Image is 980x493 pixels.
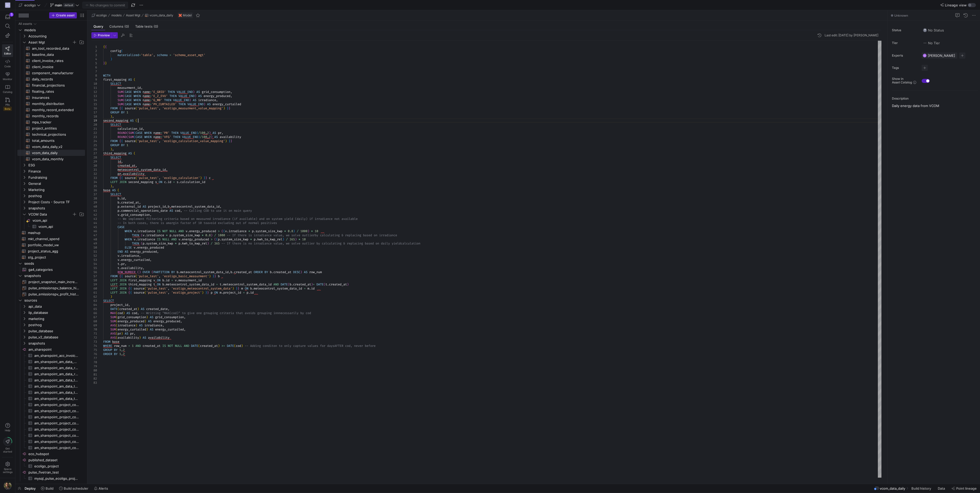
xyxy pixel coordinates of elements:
span: [PERSON_NAME] [928,53,955,58]
span: Preview [98,34,110,37]
span: ) [195,94,196,98]
span: Build scheduler [64,486,88,490]
button: Preview [91,32,112,38]
a: vcom_data_daily_v2​​​​​​​​​​ [17,144,85,150]
img: https://storage.googleapis.com/y42-prod-data-exchange/images/7e7RzXvUWcEhWhf8BYUbRCghczaQk4zBh2Nv... [4,481,12,490]
span: WHEN [134,98,141,102]
a: published_dataset​​​​​​​​ [17,457,85,463]
span: , [230,94,232,98]
span: WHEN [134,90,141,94]
span: pulse_emissionspv_profit_historical​​​​​​​ [28,291,79,297]
span: Monitor [3,78,12,81]
a: EG [2,1,13,9]
span: VALUE [177,90,186,94]
a: am_sharepoint_am_data_recorded_data_pre_2024​​​​​​​​​ [17,371,85,377]
span: General [28,181,84,187]
span: measurment_id [118,86,141,90]
span: posthog [28,322,84,328]
span: mysql_pulse_ecoligo_project​​​​​​​​​ [34,476,79,481]
span: name [143,94,150,98]
a: PRsBeta [2,95,13,113]
span: No Status [923,28,944,32]
a: am_sharepoint_project_costs_project_costs​​​​​​​​​ [17,445,85,451]
span: baseline_data​​​​​​​​​​ [32,52,79,58]
span: monthly_distribution​​​​​​​​​​ [32,101,79,107]
span: 'G_M0' [152,98,162,102]
span: Columns [109,25,129,28]
span: component_manufacturer​​​​​​​​​​ [32,70,79,76]
span: am_sharepoint_project_costs_omvisits​​​​​​​​​ [34,439,79,445]
span: AS [128,78,132,82]
span: grid_consumption [202,90,230,94]
span: (0) [124,25,129,28]
a: am_sharepoint_am_data_table_baseline​​​​​​​​​ [17,377,85,383]
span: vcom_api​​​​​​​​​ [38,224,79,230]
a: monthly_records​​​​​​​​​​ [17,113,85,119]
span: Alerts [99,486,108,490]
button: Data [935,484,948,493]
div: Press SPACE to select this row. [17,27,85,33]
span: ecoligo_project​​​​​​​​​ [34,463,79,469]
div: Press SPACE to select this row. [17,51,85,58]
a: vcom_api​​​​​​​​ [17,217,85,223]
button: Build [39,484,56,493]
a: daily_records​​​​​​​​​​ [17,76,85,82]
span: floating_rates​​​​​​​​​​ [32,89,79,94]
span: published_dataset​​​​​​​​ [28,457,84,463]
a: technical_projections​​​​​​​​​​ [17,131,85,137]
a: ecoligo_project​​​​​​​​​ [17,463,85,469]
span: am_sharepoint_project_costs_omcontracts​​​​​​​​​ [34,426,79,432]
span: AS [198,94,202,98]
span: total_amounts​​​​​​​​​​ [32,138,79,144]
div: Press SPACE to select this row. [17,33,85,39]
span: Editor [4,52,11,55]
span: Accounting [28,33,84,39]
div: 10 [91,82,97,86]
span: SUM [118,94,123,98]
span: , [141,86,143,90]
span: vcom_data_monthly​​​​​​​​​​ [32,156,79,162]
span: ecoligo [96,14,107,17]
span: WHEN [134,94,141,98]
span: THEN [169,94,177,98]
span: = [169,53,171,57]
span: pulse_emissionspv_balance_historical​​​​​​​ [28,285,79,291]
span: snapshots [28,340,84,346]
button: No statusNo Status [922,27,945,34]
span: snapshots [24,273,84,279]
span: ecoligo [24,3,36,7]
span: } [103,61,105,65]
span: pulse_database [28,328,84,334]
a: am_sharepoint_am_data_table_fx​​​​​​​​​ [17,383,85,389]
button: Alerts [92,484,110,493]
span: daily_records​​​​​​​​​​ [32,76,79,82]
span: SUM [118,90,123,94]
span: (0) [154,25,158,28]
span: ( [123,90,125,94]
button: ecoligo [90,12,108,18]
a: project_entities​​​​​​​​​​ [17,125,85,131]
a: am_sharepoint_project_costs_omcontracts​​​​​​​​​ [17,426,85,432]
a: vcom_data_daily​​​​​​​​​​ [17,150,85,156]
span: Status [892,28,918,32]
span: Model [183,14,192,17]
a: mysql_pulse_ecoligo_project​​​​​​​​​ [17,475,85,481]
a: portfolio_model_vw​​​​​​​​​​ [17,242,85,248]
span: pulse_fivetran_test​​​​​​​​ [28,469,84,475]
button: Build history [909,484,934,493]
span: ( [121,49,123,53]
span: Space settings [3,467,13,474]
button: vcom_data_daily [144,12,175,18]
button: 5 [2,12,13,22]
span: am_sharepoint_am_data_table_fx​​​​​​​​​ [34,383,79,389]
span: Project Costs - Source TF [28,199,84,205]
button: models [110,12,123,18]
a: Editor [2,44,13,57]
span: Build history [911,486,931,490]
span: SELECT [110,82,121,86]
div: 2 [91,49,97,53]
div: Press SPACE to select this row. [17,211,85,217]
img: No tier [923,41,927,45]
a: total_amounts​​​​​​​​​​ [17,137,85,144]
div: Press SPACE to select this row. [17,82,85,88]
